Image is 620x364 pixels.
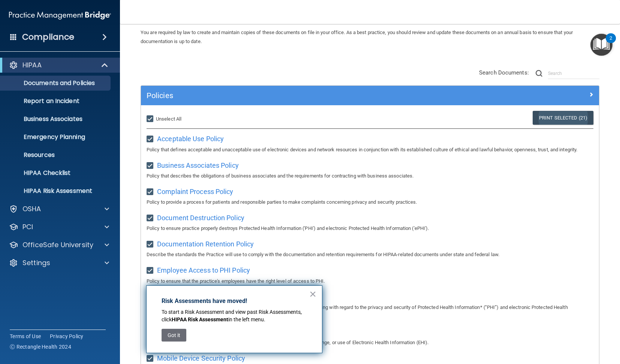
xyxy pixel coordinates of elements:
[172,316,228,322] strong: HIPAA Risk Assessment
[147,338,593,347] p: This policy prohibits conduct that constitutes interference with the access, exchange, or use of ...
[141,30,573,44] span: You are required by law to create and maintain copies of these documents on file in your office. ...
[533,111,593,125] a: Print Selected (21)
[157,188,233,195] span: Complaint Process Policy
[5,79,107,87] p: Documents and Policies
[157,214,244,222] span: Document Destruction Policy
[147,91,479,100] h5: Policies
[162,309,303,322] span: To start a Risk Assessment and view past Risk Assessments, click
[147,198,593,207] p: Policy to provide a process for patients and responsible parties to make complaints concerning pr...
[5,151,107,159] p: Resources
[22,32,74,42] h4: Compliance
[22,222,33,231] p: PCI
[5,133,107,141] p: Emergency Planning
[157,266,250,274] span: Employee Access to PHI Policy
[22,61,42,70] p: HIPAA
[147,224,593,233] p: Policy to ensure practice properly destroys Protected Health Information ('PHI') and electronic P...
[147,172,593,181] p: Policy that describes the obligations of business associates and the requirements for contracting...
[5,169,107,177] p: HIPAA Checklist
[548,68,599,79] input: Search
[490,311,611,341] iframe: Drift Widget Chat Controller
[22,258,50,267] p: Settings
[9,8,111,23] img: PMB logo
[5,115,107,123] p: Business Associates
[479,69,529,76] span: Search Documents:
[5,187,107,195] p: HIPAA Risk Assessment
[162,329,186,342] button: Got it
[157,161,239,169] span: Business Associates Policy
[536,70,542,77] img: ic-search.3b580494.png
[22,204,41,213] p: OSHA
[5,97,107,105] p: Report an Incident
[610,38,612,48] div: 2
[157,354,245,362] span: Mobile Device Security Policy
[141,14,599,24] h4: Documents and Policies
[157,135,224,143] span: Acceptable Use Policy
[10,343,71,351] span: Ⓒ Rectangle Health 2024
[590,34,613,56] button: Open Resource Center, 2 new notifications
[10,333,41,340] a: Terms of Use
[147,303,593,321] p: Policy to ensure the Practice's employees receive necessary and appropriate training with regard ...
[50,333,84,340] a: Privacy Policy
[228,316,265,322] span: in the left menu.
[309,288,316,300] button: Close
[147,145,593,154] p: Policy that defines acceptable and unacceptable use of electronic devices and network resources i...
[22,240,93,249] p: OfficeSafe University
[157,240,254,248] span: Documentation Retention Policy
[156,116,181,122] span: Unselect All
[162,297,247,304] strong: Risk Assessments have moved!
[147,250,593,259] p: Describe the standards the Practice will use to comply with the documentation and retention requi...
[147,277,593,286] p: Policy to ensure that the practice's employees have the right level of access to PHI.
